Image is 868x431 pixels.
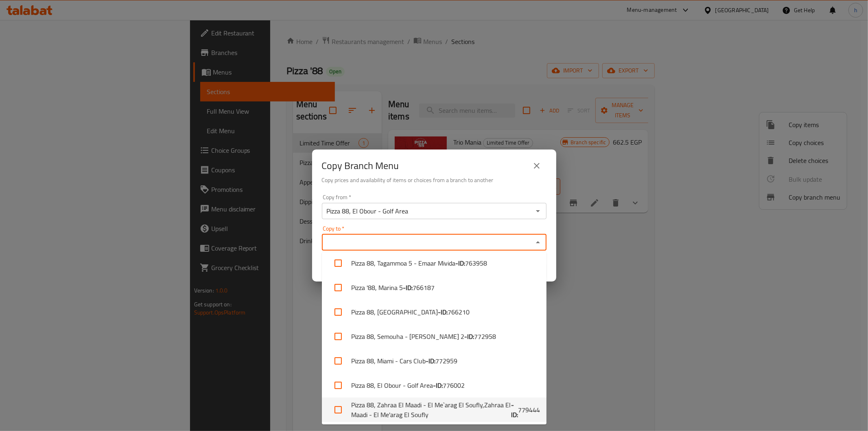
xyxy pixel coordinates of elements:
span: 766187 [413,283,435,292]
h6: Copy prices and availability of items or choices from a branch to another [322,176,547,185]
b: - ID: [403,283,413,292]
span: 766210 [448,307,470,317]
li: Pizza '88, Marina 5 [322,275,547,300]
button: close [527,156,547,176]
button: Close [532,237,544,248]
button: Open [532,205,544,217]
li: Pizza 88, Miami - Cars Club [322,349,547,373]
h2: Copy Branch Menu [322,159,399,172]
b: - ID: [464,332,474,341]
b: - ID: [455,258,465,268]
li: Pizza 88, Tagammoa 5 - Emaar Mivida [322,251,547,275]
li: Pizza 88, El Obour - Golf Area [322,373,547,398]
span: 776002 [443,380,465,390]
b: - ID: [426,356,435,366]
span: 779444 [518,405,540,415]
span: 763958 [465,258,487,268]
b: - ID: [511,400,518,420]
li: Pizza 88, Zahraa El Maadi - El Me`arag El Soufly,Zahraa El Maadi - El Me'arag El Soufly [322,398,547,422]
li: Pizza 88, Semouha - [PERSON_NAME] 2 [322,324,547,349]
b: - ID: [433,380,443,390]
li: Pizza 88, [GEOGRAPHIC_DATA] [322,300,547,324]
b: - ID: [438,307,448,317]
span: 772958 [474,332,496,341]
span: 772959 [435,356,457,366]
